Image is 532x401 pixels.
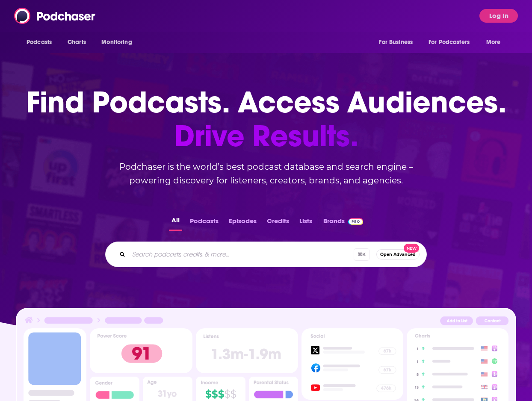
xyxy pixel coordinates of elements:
[373,34,423,50] button: open menu
[301,328,403,400] img: Podcast Socials
[297,215,315,231] button: Lists
[196,328,298,373] img: Podcast Insights Listens
[26,119,506,153] span: Drive Results.
[429,36,470,48] span: For Podcasters
[169,215,182,231] button: All
[479,9,518,23] button: Log In
[26,86,506,153] h1: Find Podcasts. Access Audiences.
[380,252,416,257] span: Open Advanced
[105,242,427,267] div: Search podcasts, credits, & more...
[27,36,52,48] span: Podcasts
[486,36,501,48] span: More
[68,36,86,48] span: Charts
[376,249,420,259] button: Open AdvancedNew
[24,315,508,328] img: Podcast Insights Header
[264,215,292,231] button: Credits
[187,215,221,231] button: Podcasts
[423,34,482,50] button: open menu
[21,34,63,50] button: open menu
[62,34,91,50] a: Charts
[95,34,143,50] button: open menu
[95,160,437,187] h2: Podchaser is the world’s best podcast database and search engine – powering discovery for listene...
[226,215,259,231] button: Episodes
[379,36,413,48] span: For Business
[354,248,369,261] span: ⌘ K
[323,215,363,231] a: BrandsPodchaser Pro
[90,328,192,373] img: Podcast Insights Power score
[129,248,354,261] input: Search podcasts, credits, & more...
[101,36,132,48] span: Monitoring
[348,218,363,225] img: Podchaser Pro
[404,244,419,253] span: New
[480,34,511,50] button: open menu
[14,8,96,24] img: Podchaser - Follow, Share and Rate Podcasts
